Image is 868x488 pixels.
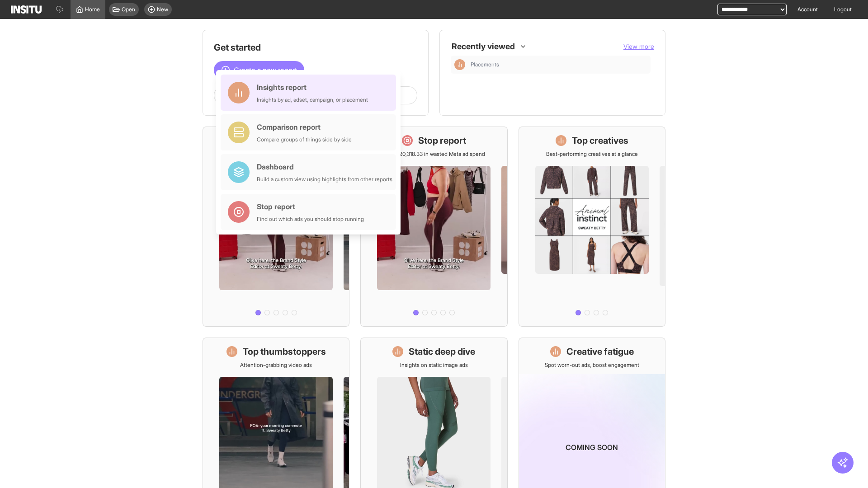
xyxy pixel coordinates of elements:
[257,161,392,172] div: Dashboard
[471,61,647,68] span: Placements
[85,6,100,13] span: Home
[572,134,628,147] h1: Top creatives
[257,201,364,212] div: Stop report
[257,122,352,132] div: Comparison report
[240,361,312,369] p: Attention-grabbing video ads
[454,59,465,70] div: Insights
[214,61,304,79] button: Create a new report
[234,65,297,75] span: Create a new report
[122,6,135,13] span: Open
[383,150,485,158] p: Save £20,318.33 in wasted Meta ad spend
[11,5,42,14] img: Logo
[257,96,368,103] div: Insights by ad, adset, campaign, or placement
[471,61,499,68] span: Placements
[257,82,368,93] div: Insights report
[409,345,475,358] h1: Static deep dive
[400,361,468,369] p: Insights on static image ads
[257,216,364,223] div: Find out which ads you should stop running
[243,345,326,358] h1: Top thumbstoppers
[257,176,392,183] div: Build a custom view using highlights from other reports
[360,127,507,327] a: Stop reportSave £20,318.33 in wasted Meta ad spend
[157,6,168,13] span: New
[519,127,665,327] a: Top creativesBest-performing creatives at a glance
[203,127,349,327] a: What's live nowSee all active ads instantly
[257,136,352,143] div: Compare groups of things side by side
[418,134,466,147] h1: Stop report
[546,150,638,158] p: Best-performing creatives at a glance
[214,41,417,54] h1: Get started
[623,42,654,50] span: View more
[623,42,654,51] button: View more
